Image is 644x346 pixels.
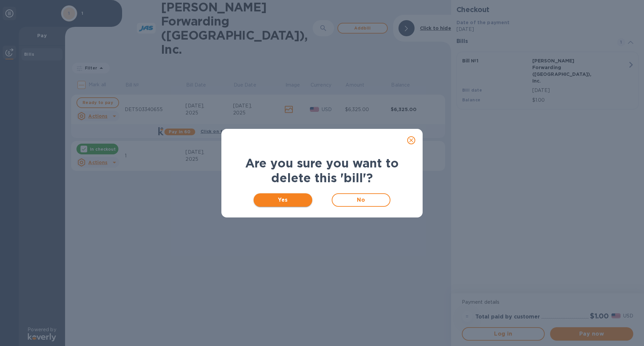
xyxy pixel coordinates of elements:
[254,193,312,207] button: Yes
[259,196,307,204] span: Yes
[332,193,390,207] button: No
[403,132,419,148] button: close
[245,156,399,185] b: Are you sure you want to delete this 'bill'?
[338,196,384,204] span: No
